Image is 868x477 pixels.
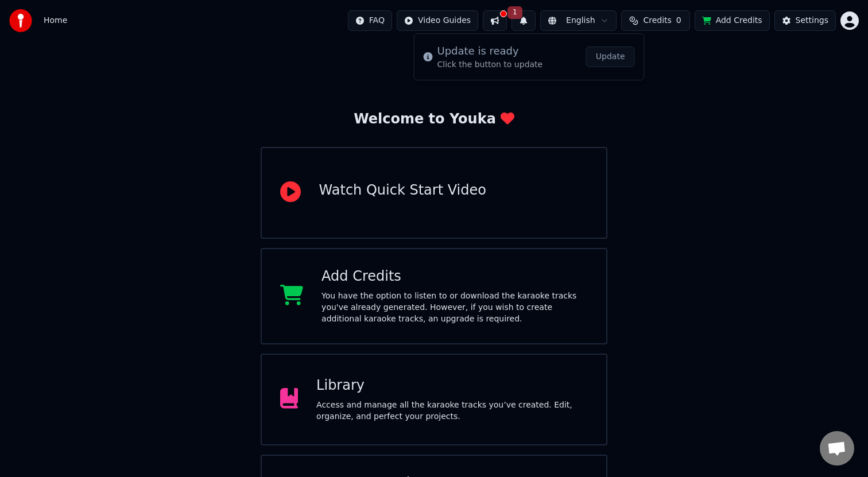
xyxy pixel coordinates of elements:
[507,6,522,19] span: 1
[9,9,32,32] img: youka
[316,400,588,422] div: Access and manage all the karaoke tracks you’ve created. Edit, organize, and perfect your projects.
[820,431,854,466] div: Open chat
[643,15,671,26] span: Credits
[796,15,828,26] div: Settings
[319,181,486,200] div: Watch Quick Start Video
[437,59,543,71] div: Click the button to update
[621,10,690,31] button: Credits0
[586,46,635,67] button: Update
[348,10,392,31] button: FAQ
[511,10,536,31] button: 1
[44,15,67,26] span: Home
[316,377,588,395] div: Library
[397,10,478,31] button: Video Guides
[321,290,588,325] div: You have the option to listen to or download the karaoke tracks you've already generated. However...
[676,15,681,26] span: 0
[774,10,836,31] button: Settings
[321,267,588,286] div: Add Credits
[437,43,543,59] div: Update is ready
[695,10,770,31] button: Add Credits
[44,15,67,26] nav: breadcrumb
[354,110,514,129] div: Welcome to Youka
